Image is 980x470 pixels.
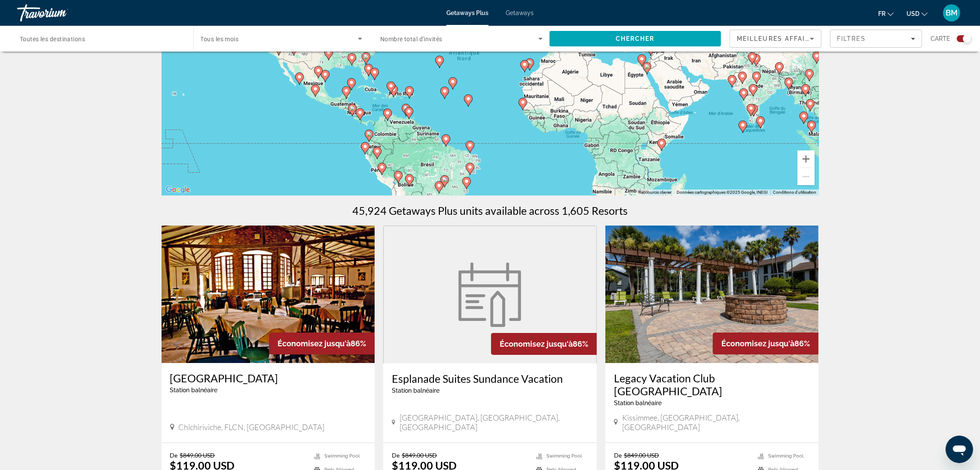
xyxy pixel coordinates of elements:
[614,372,810,397] a: Legacy Vacation Club [GEOGRAPHIC_DATA]
[940,4,963,22] button: User Menu
[453,262,526,327] img: Esplanade Suites Sundance Vacation
[797,150,815,168] button: Zoom avant
[500,339,573,348] span: Économisez jusqu'à
[491,333,597,355] div: 86%
[624,452,659,459] span: $849.00 USD
[616,35,655,42] span: Chercher
[201,36,239,43] span: Tous les mois
[713,333,818,354] div: 86%
[605,226,819,363] img: Legacy Vacation Club Orlando - Oaks
[352,204,628,217] h1: 45,924 Getaways Plus units available across 1,605 Resorts
[20,34,182,44] input: Select destination
[446,9,488,16] a: Getaways Plus
[179,422,325,432] span: Chichiriviche, FLCN, [GEOGRAPHIC_DATA]
[614,452,622,459] span: De
[878,7,894,20] button: Change language
[931,33,950,45] span: Carte
[830,30,922,48] button: Filters
[768,453,803,459] span: Swimming Pool
[380,36,443,43] span: Nombre total d'invités
[392,387,440,394] span: Station balnéaire
[721,339,794,348] span: Économisez jusqu'à
[170,452,178,459] span: De
[383,226,597,363] a: Esplanade Suites Sundance Vacation
[773,190,816,195] a: Conditions d'utilisation (s'ouvre dans un nouvel onglet)
[878,10,885,17] span: fr
[737,34,814,44] mat-select: Sort by
[20,36,85,43] span: Toutes les destinations
[907,7,928,20] button: Change currency
[17,2,103,24] a: Travorium
[180,452,215,459] span: $849.00 USD
[170,372,366,385] a: [GEOGRAPHIC_DATA]
[162,226,375,363] img: Islas del Sol Morrocoy Resort
[400,413,588,432] span: [GEOGRAPHIC_DATA], [GEOGRAPHIC_DATA], [GEOGRAPHIC_DATA]
[392,452,400,459] span: De
[278,339,351,348] span: Économisez jusqu'à
[402,452,437,459] span: $849.00 USD
[392,372,588,385] a: Esplanade Suites Sundance Vacation
[677,190,768,195] span: Données cartographiques ©2025 Google, INEGI
[622,413,810,432] span: Kissimmee, [GEOGRAPHIC_DATA], [GEOGRAPHIC_DATA]
[614,400,662,406] span: Station balnéaire
[907,10,919,17] span: USD
[737,35,819,42] span: Meilleures affaires
[550,31,721,46] button: Search
[164,184,192,195] a: Ouvrir cette zone dans Google Maps (dans une nouvelle fenêtre)
[797,168,815,185] button: Zoom arrière
[164,184,192,195] img: Google
[324,453,360,459] span: Swimming Pool
[546,453,582,459] span: Swimming Pool
[170,387,218,394] span: Station balnéaire
[946,436,973,463] iframe: Bouton de lancement de la fenêtre de messagerie
[269,333,375,354] div: 86%
[837,35,866,42] span: Filtres
[946,9,958,17] span: BM
[638,189,672,195] button: Raccourcis clavier
[506,9,534,16] a: Getaways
